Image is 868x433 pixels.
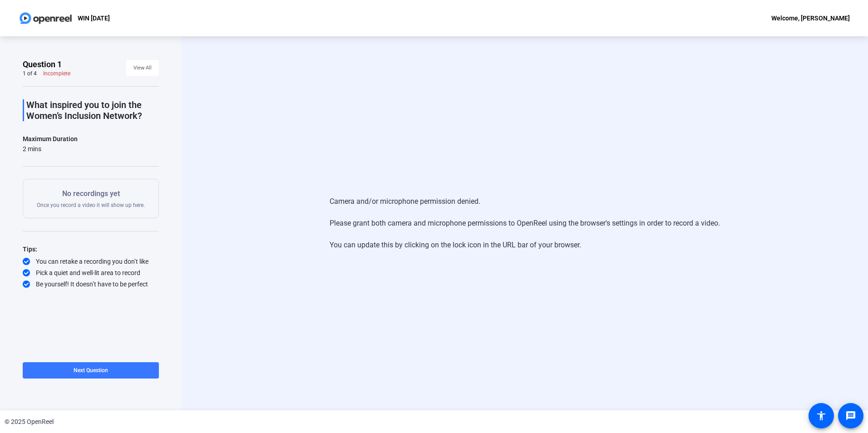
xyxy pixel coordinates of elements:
[126,60,159,76] button: View All
[845,410,856,421] mat-icon: message
[23,144,78,153] div: 2 mins
[23,133,78,144] div: Maximum Duration
[23,362,159,379] button: Next Question
[816,410,827,421] mat-icon: accessibility
[23,268,159,277] div: Pick a quiet and well-lit area to record
[5,417,54,427] div: © 2025 OpenReel
[43,70,70,77] div: Incomplete
[133,61,152,75] span: View All
[771,13,850,24] div: Welcome, [PERSON_NAME]
[26,99,159,121] p: What inspired you to join the Women’s Inclusion Network?
[23,244,159,255] div: Tips:
[37,188,145,199] p: No recordings yet
[23,59,62,70] span: Question 1
[23,70,37,77] div: 1 of 4
[23,280,159,289] div: Be yourself! It doesn’t have to be perfect
[37,188,145,209] div: Once you record a video it will show up here.
[74,367,108,374] span: Next Question
[18,9,73,27] img: OpenReel logo
[78,13,110,24] p: WIN [DATE]
[330,187,720,260] div: Camera and/or microphone permission denied. Please grant both camera and microphone permissions t...
[23,257,159,266] div: You can retake a recording you don’t like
